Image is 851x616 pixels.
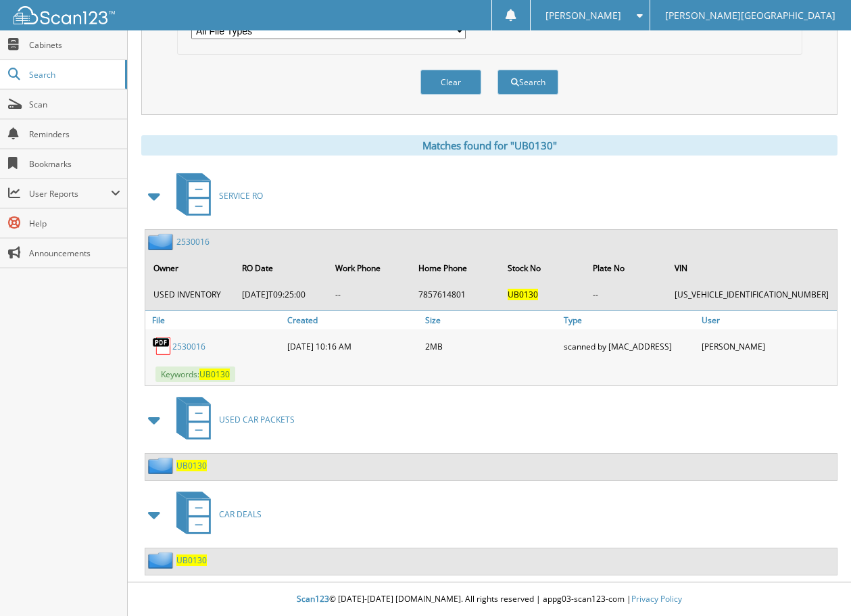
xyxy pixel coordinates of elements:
a: USED CAR PACKETS [168,393,295,446]
td: [US_VEHICLE_IDENTIFICATION_NUMBER] [668,283,835,306]
a: Created [284,311,422,329]
div: scanned by [MAC_ADDRESS] [560,333,699,360]
span: Scan123 [297,593,329,605]
span: Reminders [29,128,120,140]
button: Clear [420,70,481,95]
div: © [DATE]-[DATE] [DOMAIN_NAME]. All rights reserved | appg03-scan123-com | [128,583,851,616]
a: File [145,311,284,329]
td: [DATE]T09:25:00 [235,283,327,306]
a: Privacy Policy [631,593,682,605]
img: folder2.png [148,457,176,474]
td: -- [586,283,666,306]
th: Home Phone [412,254,500,282]
div: 2MB [422,333,560,360]
iframe: Chat Widget [783,551,851,616]
span: Announcements [29,247,120,259]
span: UB0130 [508,289,538,300]
span: [PERSON_NAME] [545,11,621,20]
span: SERVICE RO [219,190,263,202]
img: folder2.png [148,552,176,569]
div: Matches found for "UB0130" [141,135,837,156]
img: PDF.png [152,336,172,356]
button: Search [497,70,558,95]
span: UB0130 [199,369,230,380]
a: User [698,311,837,329]
span: Scan [29,99,120,110]
img: scan123-logo-white.svg [14,6,115,24]
span: Cabinets [29,39,120,51]
th: Stock No [501,254,585,282]
a: UB0130 [176,554,207,566]
th: Plate No [586,254,666,282]
span: User Reports [29,188,111,199]
a: Size [422,311,560,329]
span: [PERSON_NAME][GEOGRAPHIC_DATA] [665,11,835,20]
td: -- [329,283,410,306]
span: Bookmarks [29,158,120,170]
span: CAR DEALS [219,508,262,520]
th: VIN [668,254,835,282]
th: Owner [147,254,234,282]
a: 2530016 [172,341,205,352]
span: Search [29,69,118,80]
span: Keywords: [155,366,235,382]
a: 2530016 [176,236,210,247]
a: CAR DEALS [168,488,262,541]
span: USED CAR PACKETS [219,414,295,425]
img: folder2.png [148,233,176,250]
td: USED INVENTORY [147,283,234,306]
div: [PERSON_NAME] [698,333,837,360]
span: Help [29,218,120,229]
th: RO Date [235,254,327,282]
a: SERVICE RO [168,169,263,222]
th: Work Phone [329,254,410,282]
a: Type [560,311,699,329]
div: [DATE] 10:16 AM [284,333,422,360]
a: UB0130 [176,460,207,471]
td: 7857614801 [412,283,500,306]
